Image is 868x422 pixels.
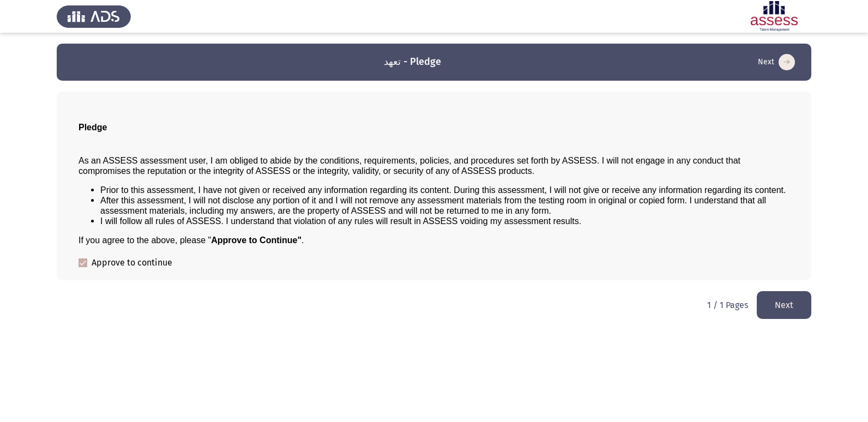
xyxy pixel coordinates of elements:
[79,236,304,245] span: If you agree to the above, please " .
[100,185,786,195] span: Prior to this assessment, I have not given or received any information regarding its content. Dur...
[92,256,172,269] span: Approve to continue
[707,300,748,310] p: 1 / 1 Pages
[755,53,798,71] button: load next page
[100,196,766,215] span: After this assessment, I will not disclose any portion of it and I will not remove any assessment...
[737,1,811,32] img: Assessment logo of ASSESS Employability - EBI
[757,291,811,319] button: load next page
[79,123,107,132] span: Pledge
[384,55,441,69] h3: تعهد - Pledge
[79,156,740,176] span: As an ASSESS assessment user, I am obliged to abide by the conditions, requirements, policies, an...
[57,1,131,32] img: Assess Talent Management logo
[211,236,302,245] b: Approve to Continue"
[100,216,581,226] span: I will follow all rules of ASSESS. I understand that violation of any rules will result in ASSESS...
